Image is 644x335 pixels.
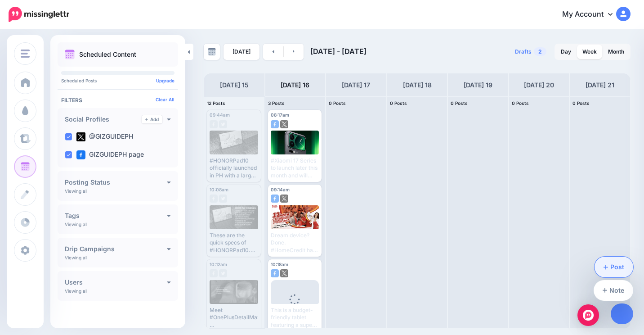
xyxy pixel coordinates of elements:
[271,120,279,128] img: facebook-square.png
[595,257,634,277] a: Post
[208,48,216,56] img: calendar-grey-darker.png
[271,262,288,267] span: 10:18am
[280,120,288,128] img: twitter-square.png
[555,45,577,59] a: Day
[76,150,85,159] img: facebook-square.png
[271,307,319,329] div: This is a budget-friendly tablet featuring a super-slim 7mm body and a large 11-inch display #ite...
[76,150,144,159] label: GIZGUIDEPH page
[210,269,218,277] img: facebook-grey-square.png
[280,269,288,277] img: twitter-square.png
[524,80,554,91] h4: [DATE] 20
[65,288,87,294] p: Viewing all
[329,100,346,106] span: 0 Posts
[553,4,631,26] a: My Account
[65,213,167,219] h4: Tags
[594,280,634,301] a: Note
[224,44,259,60] a: [DATE]
[281,80,309,91] h4: [DATE] 16
[220,80,249,91] h4: [DATE] 15
[21,50,30,58] img: menu.png
[210,157,258,179] div: #HONORPad10 officially launched in PH with a large 12.1-inch 2.5K LCD, Snapdragon 7 Gen 3, and a ...
[271,195,279,203] img: facebook-square.png
[271,157,319,179] div: #Xiaomi 17 Series to launch later this month and will debut a "Pro Max" model with a rear display...
[512,100,529,106] span: 0 Posts
[210,307,258,329] div: Meet #OnePlusDetailMax Read here: [URL][DOMAIN_NAME]
[515,49,532,54] span: Drafts
[271,112,289,118] span: 08:17am
[268,100,285,106] span: 3 Posts
[603,45,630,59] a: Month
[65,279,167,285] h4: Users
[510,44,552,60] a: Drafts2
[65,222,87,227] p: Viewing all
[210,112,230,118] span: 09:44am
[65,255,87,260] p: Viewing all
[219,195,227,203] img: twitter-grey-square.png
[210,120,218,128] img: facebook-grey-square.png
[207,100,225,106] span: 12 Posts
[210,195,218,203] img: facebook-grey-square.png
[142,115,162,123] a: Add
[271,187,290,192] span: 09:14am
[156,97,174,102] a: Clear All
[61,78,174,83] p: Scheduled Posts
[9,7,69,22] img: Missinglettr
[572,100,590,106] span: 0 Posts
[282,294,307,317] div: Loading
[464,80,492,91] h4: [DATE] 19
[280,195,288,203] img: twitter-square.png
[577,304,599,326] div: Open Intercom Messenger
[577,45,602,59] a: Week
[219,120,227,128] img: twitter-grey-square.png
[403,80,432,91] h4: [DATE] 18
[210,262,227,267] span: 10:12am
[65,246,167,252] h4: Drip Campaigns
[451,100,468,106] span: 0 Posts
[342,80,370,91] h4: [DATE] 17
[271,269,279,277] img: facebook-square.png
[65,116,142,122] h4: Social Profiles
[156,78,174,83] a: Upgrade
[586,80,614,91] h4: [DATE] 21
[534,47,546,56] span: 2
[65,179,167,186] h4: Posting Status
[76,132,85,141] img: twitter-square.png
[76,132,133,141] label: @GIZGUIDEPH
[79,51,136,58] p: Scheduled Content
[390,100,407,106] span: 0 Posts
[219,269,227,277] img: twitter-grey-square.png
[210,232,258,254] div: These are the quick specs of #HONORPad10. Ganda ba? Read here: [URL][DOMAIN_NAME]
[210,187,228,192] span: 10:08am
[61,97,174,104] h4: Filters
[310,47,367,56] span: [DATE] - [DATE]
[271,232,319,254] div: Dream device? Done. #HomeCredit has helped 12 million [DEMOGRAPHIC_DATA] gear up for work, school...
[65,188,87,194] p: Viewing all
[65,50,75,59] img: calendar.png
